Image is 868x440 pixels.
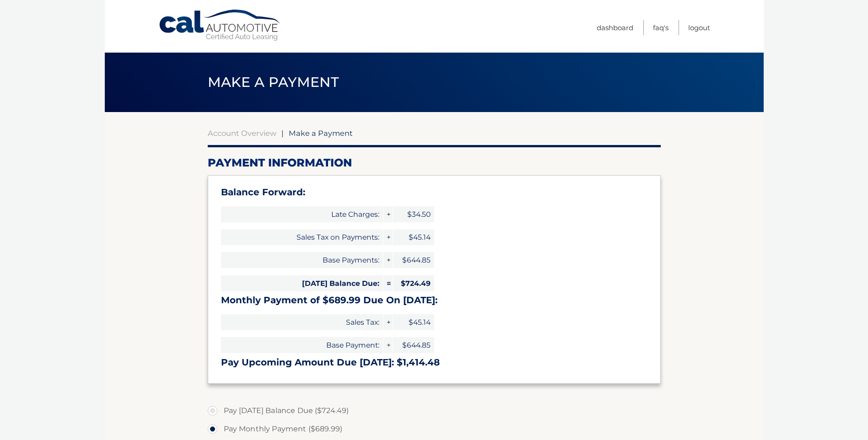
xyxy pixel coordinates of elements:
h3: Balance Forward: [221,187,647,198]
a: Dashboard [597,20,633,35]
a: Account Overview [208,129,276,138]
span: Sales Tax: [221,314,383,330]
span: Base Payment: [221,337,383,353]
span: Make a Payment [289,129,353,138]
h2: Payment Information [208,156,661,170]
span: Base Payments: [221,252,383,268]
span: $45.14 [393,314,434,330]
h3: Pay Upcoming Amount Due [DATE]: $1,414.48 [221,357,647,368]
span: + [383,337,393,353]
span: Make a Payment [208,74,339,91]
span: [DATE] Balance Due: [221,275,383,291]
a: FAQ's [653,20,669,35]
span: + [383,206,393,222]
span: Sales Tax on Payments: [221,229,383,245]
a: Cal Automotive [158,9,282,42]
span: | [281,129,284,138]
span: Late Charges: [221,206,383,222]
h3: Monthly Payment of $689.99 Due On [DATE]: [221,295,647,306]
span: + [383,252,393,268]
span: $644.85 [393,337,434,353]
span: $724.49 [393,275,434,291]
span: $644.85 [393,252,434,268]
span: = [383,275,393,291]
span: $45.14 [393,229,434,245]
span: $34.50 [393,206,434,222]
label: Pay Monthly Payment ($689.99) [208,420,661,438]
span: + [383,229,393,245]
a: Logout [688,20,710,35]
label: Pay [DATE] Balance Due ($724.49) [208,402,661,420]
span: + [383,314,393,330]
